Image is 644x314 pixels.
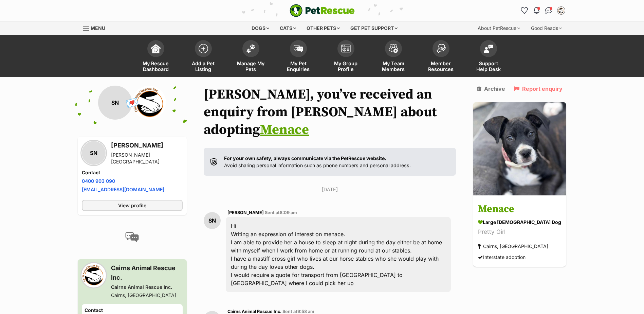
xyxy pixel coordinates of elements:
span: View profile [118,202,146,209]
span: My Team Members [378,60,409,72]
div: Pretty Girl [478,228,561,237]
span: Support Help Desk [473,60,504,72]
div: Dogs [247,21,274,35]
div: Cairns Animal Rescue Inc. [111,284,183,291]
span: My Pet Enquiries [283,60,314,72]
p: [DATE] [204,186,456,193]
img: member-resources-icon-8e73f808a243e03378d46382f2149f9095a855e16c252ad45f914b54edf8863c.svg [436,44,446,53]
span: 8:09 am [280,210,297,215]
h4: Contact [82,169,183,176]
div: Cairns, [GEOGRAPHIC_DATA] [478,242,548,251]
a: [EMAIL_ADDRESS][DOMAIN_NAME] [82,187,164,192]
img: help-desk-icon-fdf02630f3aa405de69fd3d07c3f3aa587a6932b1a1747fa1d2bba05be0121f9.svg [484,45,493,53]
p: Avoid sharing personal information such as phone numbers and personal address. [224,155,411,169]
div: SN [82,141,106,165]
img: dashboard-icon-eb2f2d2d3e046f16d808141f083e7271f6b2e854fb5c12c21221c1fb7104beca.svg [151,44,161,53]
span: [PERSON_NAME] [227,210,264,215]
img: Shardin Carter profile pic [558,7,565,14]
a: Manage My Pets [227,37,275,77]
span: Sent at [282,309,314,314]
a: Menace large [DEMOGRAPHIC_DATA] Dog Pretty Girl Cairns, [GEOGRAPHIC_DATA] Interstate adoption [473,197,566,267]
img: logo-e224e6f780fb5917bec1dbf3a21bbac754714ae5b6737aabdf751b685950b380.svg [290,4,355,17]
img: Cairns Animal Rescue Inc. profile pic [132,86,166,120]
a: Favourites [519,5,530,16]
span: Menu [91,25,105,31]
button: My account [556,5,567,16]
div: SN [204,212,221,229]
span: Manage My Pets [236,60,266,72]
img: Cairns Animal Rescue Inc. profile pic [82,263,106,287]
img: team-members-icon-5396bd8760b3fe7c0b43da4ab00e1e3bb1a5d9ba89233759b79545d2d3fc5d0d.svg [389,44,398,53]
span: My Rescue Dashboard [141,60,171,72]
div: About PetRescue [473,21,525,35]
div: Other pets [302,21,345,35]
img: manage-my-pets-icon-02211641906a0b7f246fdf0571729dbe1e7629f14944591b6c1af311fb30b64b.svg [246,44,256,53]
ul: Account quick links [519,5,567,16]
span: Cairns Animal Rescue Inc. [227,309,281,314]
h3: [PERSON_NAME] [111,141,183,150]
img: pet-enquiries-icon-7e3ad2cf08bfb03b45e93fb7055b45f3efa6380592205ae92323e6603595dc1f.svg [294,45,303,52]
a: View profile [82,200,183,211]
a: My Group Profile [322,37,370,77]
a: Conversations [544,5,554,16]
div: SN [98,86,132,120]
div: [PERSON_NAME][GEOGRAPHIC_DATA] [111,152,183,165]
span: Sent at [265,210,297,215]
span: 9:58 am [297,309,314,314]
a: 0400 903 090 [82,178,115,184]
h3: Cairns Animal Rescue Inc. [111,263,183,282]
a: Add a Pet Listing [180,37,227,77]
h1: [PERSON_NAME], you’ve received an enquiry from [PERSON_NAME] about adopting [204,86,456,139]
img: chat-41dd97257d64d25036548639549fe6c8038ab92f7586957e7f3b1b290dea8141.svg [545,7,552,14]
div: large [DEMOGRAPHIC_DATA] Dog [478,219,561,226]
div: Interstate adoption [478,253,526,262]
img: Menace [473,102,566,195]
div: Get pet support [346,21,402,35]
img: conversation-icon-4a6f8262b818ee0b60e3300018af0b2d0b884aa5de6e9bcb8d3d4eeb1a70a7c4.svg [125,232,139,242]
a: Archive [477,86,505,92]
div: Cats [275,21,301,35]
a: My Rescue Dashboard [132,37,180,77]
img: notifications-46538b983faf8c2785f20acdc204bb7945ddae34d4c08c2a6579f10ce5e182be.svg [534,7,539,14]
div: Cairns, [GEOGRAPHIC_DATA] [111,292,183,299]
a: Member Resources [417,37,465,77]
span: My Group Profile [331,60,361,72]
a: Report enquiry [514,86,563,92]
a: Menu [83,21,110,34]
span: 💌 [125,95,140,110]
a: PetRescue [290,4,355,17]
h3: Menace [478,202,561,217]
button: Notifications [531,5,542,16]
img: add-pet-listing-icon-0afa8454b4691262ce3f59096e99ab1cd57d4a30225e0717b998d2c9b9846f56.svg [199,44,208,53]
h4: Contact [85,307,180,314]
a: My Pet Enquiries [275,37,322,77]
a: My Team Members [370,37,417,77]
div: Good Reads [526,21,567,35]
a: Menace [260,121,309,138]
span: Add a Pet Listing [188,60,219,72]
div: Hi Writing an expression of interest on menace. I am able to provide her a house to sleep at nigh... [226,217,451,292]
span: Member Resources [426,60,456,72]
a: Support Help Desk [465,37,512,77]
strong: For your own safety, always communicate via the PetRescue website. [224,155,386,161]
img: group-profile-icon-3fa3cf56718a62981997c0bc7e787c4b2cf8bcc04b72c1350f741eb67cf2f40e.svg [341,45,351,53]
